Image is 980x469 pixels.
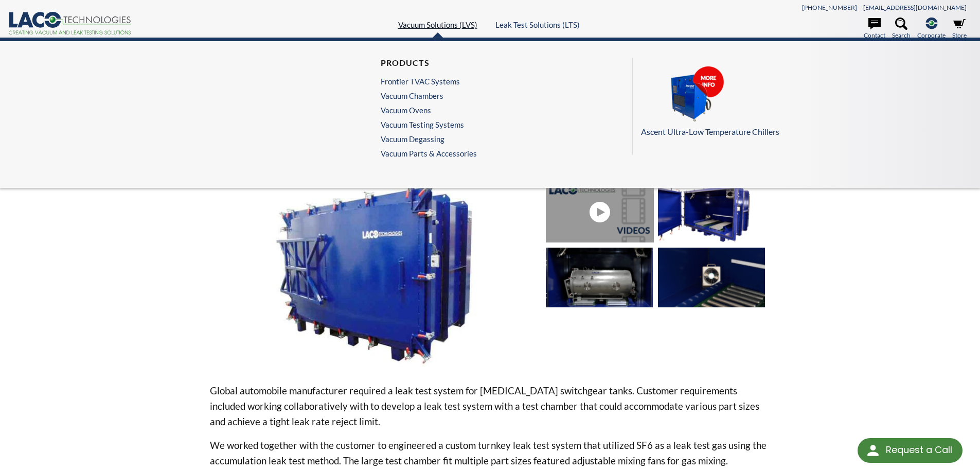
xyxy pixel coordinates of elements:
div: Request a Call [886,438,952,462]
a: Frontier TVAC Systems [381,77,472,86]
a: Vacuum Solutions (LVS) [398,20,477,29]
img: SF6 Accumulation leak test system for high voltage switchgear, door open view [210,182,538,367]
a: Contact [864,18,885,40]
p: We worked together with the customer to engineered a custom turnkey leak test system that utilize... [210,438,771,468]
a: Search [892,18,911,40]
a: X1P28981 Video [546,182,658,242]
h4: Products [381,58,472,68]
img: SF6 Accumulation leak test system for high voltage switchgear, door open view with test chamber [546,248,653,307]
p: Global automobile manufacturer required a leak test system for [MEDICAL_DATA] switchgear tanks. C... [210,383,771,429]
p: Ascent Ultra-Low Temperature Chillers [641,125,960,138]
a: Vacuum Degassing [381,134,472,144]
a: Vacuum Chambers [381,91,472,100]
div: Request a Call [858,438,963,463]
a: Vacuum Parts & Accessories [381,149,477,158]
a: Store [952,18,967,40]
img: round button [865,442,881,459]
a: Leak Test Solutions (LTS) [495,20,580,29]
a: Ascent Ultra-Low Temperature Chillers [641,66,960,138]
a: Vacuum Ovens [381,106,472,115]
span: Corporate [917,30,946,40]
a: Vacuum Testing Systems [381,120,472,129]
a: [EMAIL_ADDRESS][DOMAIN_NAME] [863,4,967,11]
img: SF6 Accumulation leak test system for high voltage switchgear, door open view [658,182,765,242]
a: [PHONE_NUMBER] [802,4,857,11]
img: Ascent_Chillers_Pods__LVS_.png [641,66,744,124]
img: SF6 Accumulation leak test system for high voltage switchgear, internal fan [658,248,765,307]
